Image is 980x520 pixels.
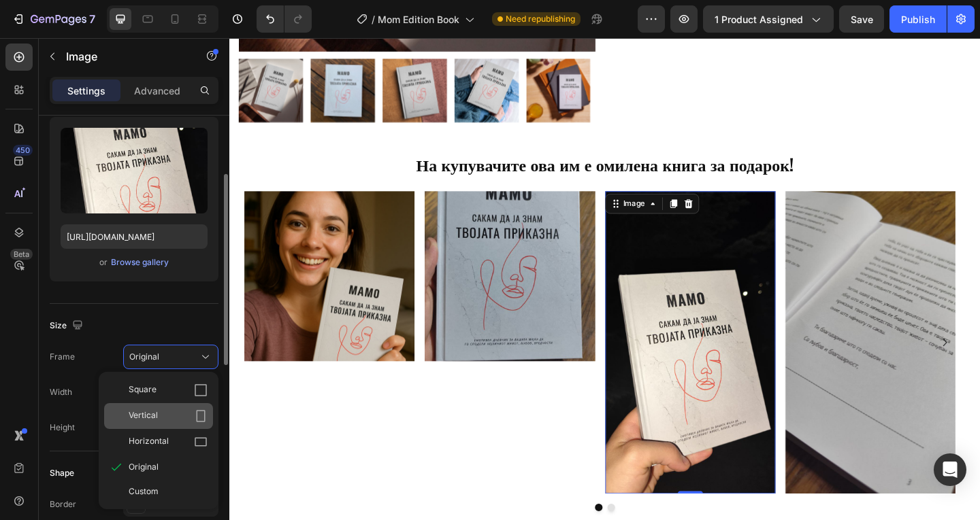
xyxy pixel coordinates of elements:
div: Open Intercom Messenger [934,453,966,486]
div: Size [50,317,86,335]
button: Save [839,5,884,33]
img: gempages_574670428505637732-c33b5313-d2f4-4098-8660-4039af2925ca.jpg [409,167,594,496]
label: Frame [50,351,75,363]
p: Advanced [134,84,180,98]
button: Browse gallery [110,256,169,269]
span: Mom Edition Book [378,12,459,27]
div: Publish [901,12,935,27]
label: Height [50,421,75,434]
span: Need republishing [506,13,575,25]
span: Save [851,14,873,25]
div: Image [426,174,455,186]
button: 7 [5,5,101,33]
label: Width [50,386,72,398]
div: Border [50,498,76,510]
div: Beta [10,249,33,260]
p: Settings [67,84,105,98]
span: Square [129,383,157,397]
button: Carousel Next Arrow [768,320,789,342]
p: Image [66,48,182,65]
button: Publish [889,5,947,33]
input: https://example.com/image.jpg [61,224,208,249]
span: Original [129,351,159,363]
span: or [99,254,108,271]
img: gempages_574670428505637732-017c24ad-46b2-475b-8ee2-8dda57097256.jpg [605,167,790,496]
span: / [372,12,375,27]
button: Dot [397,506,406,515]
button: Original [123,345,218,369]
div: Shape [50,467,74,479]
span: Custom [129,485,159,498]
span: Horizontal [129,435,169,449]
button: Dot [411,506,419,515]
span: Vertical [129,409,158,423]
div: 450 [13,145,33,156]
div: Browse gallery [111,256,169,268]
p: 7 [89,11,95,27]
div: Undo/Redo [257,5,312,33]
span: 1 product assigned [715,12,803,27]
span: Original [129,461,159,473]
img: preview-image [61,128,208,213]
button: 1 product assigned [703,5,834,33]
iframe: Design area [229,38,980,520]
